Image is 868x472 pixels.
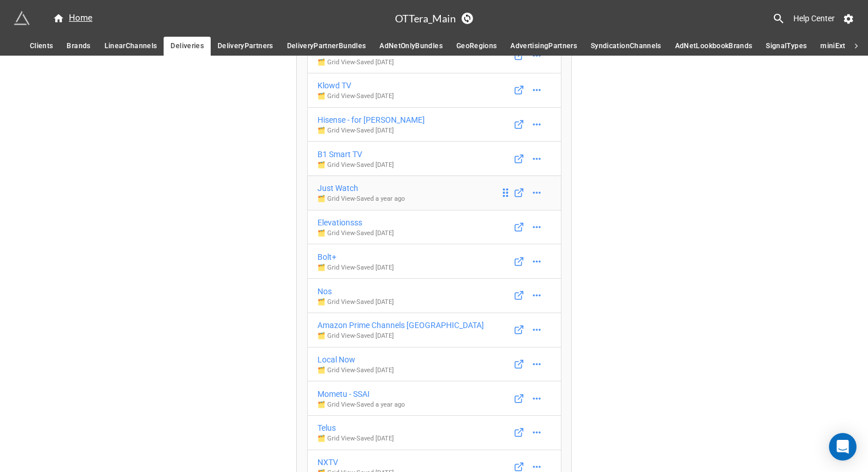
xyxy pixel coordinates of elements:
[14,10,30,26] img: miniextensions-icon.73ae0678.png
[317,182,405,194] div: Just Watch
[317,353,394,366] div: Local Now
[317,79,394,92] div: Klowd TV
[307,347,561,382] a: Local Now🗂️ Grid View-Saved [DATE]
[317,366,394,375] p: 🗂️ Grid View - Saved [DATE]
[317,298,394,307] p: 🗂️ Grid View - Saved [DATE]
[462,13,473,24] a: Sync Base Structure
[53,11,92,25] div: Home
[307,141,561,176] a: B1 Smart TV🗂️ Grid View-Saved [DATE]
[317,216,394,229] div: Elevationsss
[395,13,456,24] h3: OTTera_Main
[317,58,394,67] p: 🗂️ Grid View - Saved [DATE]
[456,40,497,52] span: GeoRegions
[23,37,845,56] div: scrollable auto tabs example
[317,263,394,272] p: 🗂️ Grid View - Saved [DATE]
[317,331,484,341] p: 🗂️ Grid View - Saved [DATE]
[317,285,394,298] div: Nos
[379,40,443,52] span: AdNetOnlyBundles
[317,126,425,135] p: 🗂️ Grid View - Saved [DATE]
[307,278,561,313] a: Nos🗂️ Grid View-Saved [DATE]
[317,388,405,400] div: Mometu - SSAI
[317,456,394,469] div: NXTV
[317,229,394,238] p: 🗂️ Grid View - Saved [DATE]
[307,210,561,245] a: Elevationsss🗂️ Grid View-Saved [DATE]
[510,40,577,52] span: AdvertisingPartners
[307,313,561,348] a: Amazon Prime Channels [GEOGRAPHIC_DATA]🗂️ Grid View-Saved [DATE]
[317,148,394,161] div: B1 Smart TV
[307,107,561,142] a: Hisense - for [PERSON_NAME]🗂️ Grid View-Saved [DATE]
[218,40,273,52] span: DeliveryPartners
[766,40,807,52] span: SignalTypes
[317,114,425,126] div: Hisense - for [PERSON_NAME]
[317,251,394,263] div: Bolt+
[317,319,484,331] div: Amazon Prime Channels [GEOGRAPHIC_DATA]
[46,11,99,25] a: Home
[317,92,394,101] p: 🗂️ Grid View - Saved [DATE]
[307,244,561,279] a: Bolt+🗂️ Grid View-Saved [DATE]
[317,434,394,443] p: 🗂️ Grid View - Saved [DATE]
[287,40,366,52] span: DeliveryPartnerBundles
[170,40,204,52] span: Deliveries
[104,40,157,52] span: LinearChannels
[307,175,561,210] a: Just Watch🗂️ Grid View-Saved a year ago
[67,40,90,52] span: Brands
[307,415,561,450] a: Telus🗂️ Grid View-Saved [DATE]
[317,422,394,434] div: Telus
[591,40,661,52] span: SyndicationChannels
[317,400,405,409] p: 🗂️ Grid View - Saved a year ago
[307,381,561,416] a: Mometu - SSAI🗂️ Grid View-Saved a year ago
[317,161,394,170] p: 🗂️ Grid View - Saved [DATE]
[317,194,405,204] p: 🗂️ Grid View - Saved a year ago
[675,40,753,52] span: AdNetLookbookBrands
[30,40,53,52] span: Clients
[785,8,843,29] a: Help Center
[307,73,561,108] a: Klowd TV🗂️ Grid View-Saved [DATE]
[829,433,857,461] div: Open Intercom Messenger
